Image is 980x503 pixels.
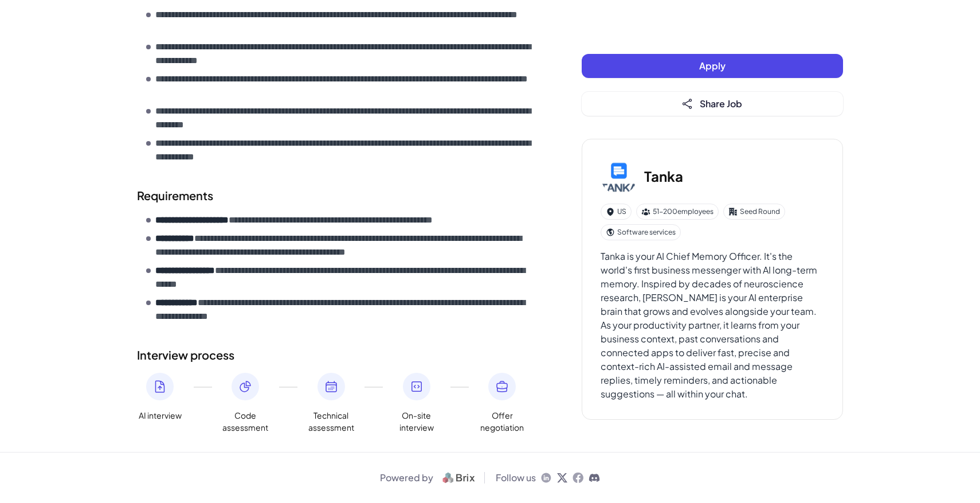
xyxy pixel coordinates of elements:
img: Ta [601,158,637,194]
span: Offer negotiation [479,410,525,434]
div: US [601,204,632,220]
span: Powered by [380,471,433,485]
div: Tanka is your AI Chief Memory Officer. It's the world's first business messenger with AI long-ter... [601,249,824,401]
div: Seed Round [723,204,785,220]
span: On-site interview [394,410,440,434]
span: Follow us [496,471,536,485]
button: Share Job [582,92,843,116]
span: AI interview [139,410,182,422]
div: 51-200 employees [636,204,719,220]
div: Software services [601,224,681,240]
img: logo [438,471,480,485]
span: Technical assessment [308,410,354,434]
span: Apply [699,60,726,72]
h3: Tanka [644,166,683,186]
span: Code assessment [222,410,268,434]
h2: Interview process [137,346,536,364]
span: Share Job [700,98,742,110]
button: Apply [582,54,843,78]
h2: Requirements [137,187,536,204]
